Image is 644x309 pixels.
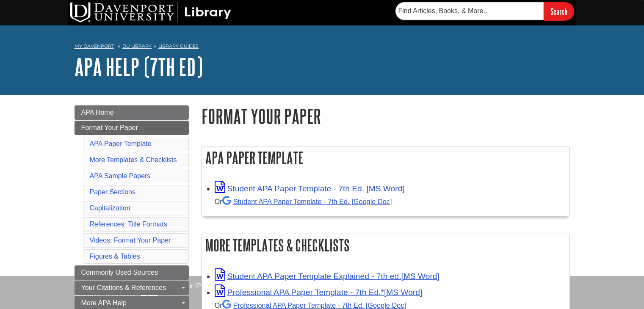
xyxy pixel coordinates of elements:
a: Paper Sections [90,188,136,196]
a: Capitalization [90,204,130,212]
a: My Davenport [75,43,114,50]
img: DU Library [70,2,231,22]
a: APA Paper Template [90,140,152,147]
a: Videos: Format Your Paper [90,237,171,244]
a: References: Title Formats [90,221,167,228]
a: Commonly Used Sources [75,265,189,280]
a: APA Help (7th Ed) [75,54,203,80]
a: Link opens in new window [215,272,439,281]
a: Your Citations & References [75,281,189,295]
h2: More Templates & Checklists [202,234,569,257]
form: Searches DU Library's articles, books, and more [395,2,574,20]
a: Format Your Paper [75,121,189,135]
span: APA Home [81,109,114,116]
a: APA Home [75,105,189,120]
a: DU Library [122,43,152,49]
input: Search [544,2,574,20]
span: Format Your Paper [81,124,138,131]
a: Professional APA Paper Template - 7th Ed. [222,301,406,309]
a: Student APA Paper Template - 7th Ed. [Google Doc] [222,198,392,205]
h1: Format Your Paper [202,105,570,127]
span: Your Citations & References [81,284,166,291]
h2: APA Paper Template [202,146,569,169]
a: More Templates & Checklists [90,156,177,163]
a: Link opens in new window [215,288,423,297]
a: Link opens in new window [215,184,405,193]
span: More APA Help [81,299,127,306]
small: Or [215,301,406,309]
a: Figures & Tables [90,253,140,260]
input: Find Articles, Books, & More... [395,2,544,20]
span: Commonly Used Sources [81,269,158,276]
nav: breadcrumb [75,41,570,54]
small: Or [215,198,392,205]
a: APA Sample Papers [90,172,151,179]
a: Library Guides [158,43,199,49]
